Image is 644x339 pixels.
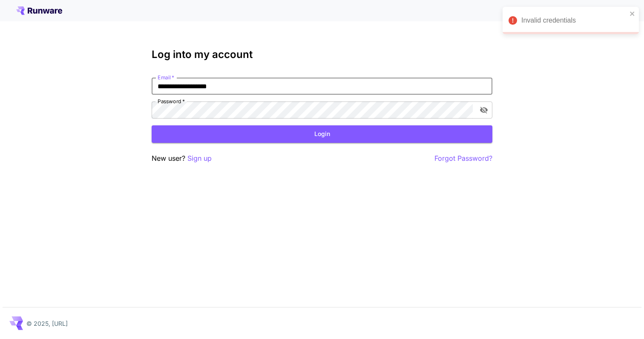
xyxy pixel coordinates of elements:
h3: Log into my account [152,49,492,61]
button: close [630,10,635,17]
div: Invalid credentials [521,15,627,26]
label: Email [158,74,174,81]
button: Login [152,125,492,143]
button: toggle password visibility [476,102,492,118]
p: New user? [152,153,212,164]
button: Forgot Password? [434,153,492,164]
button: Sign up [187,153,212,164]
label: Password [158,98,185,105]
p: © 2025, [URL] [26,319,68,328]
